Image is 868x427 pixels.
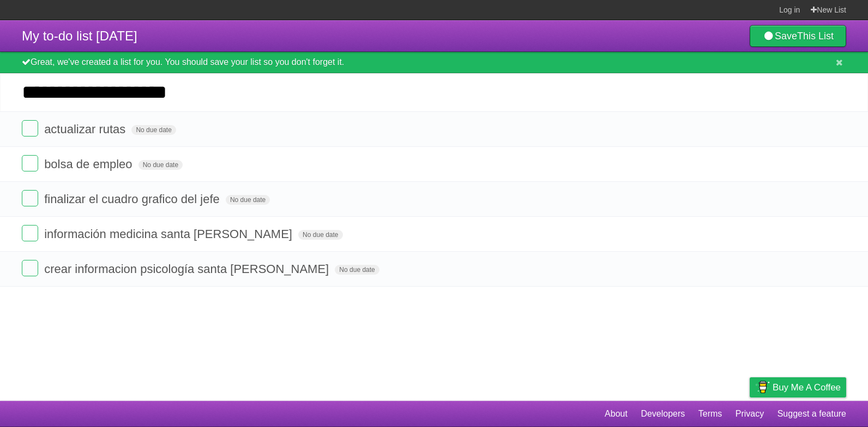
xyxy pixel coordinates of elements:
[736,404,764,424] a: Privacy
[22,260,38,276] label: Done
[44,122,128,136] span: actualizar rutas
[22,28,137,43] span: My to-do list [DATE]
[22,225,38,241] label: Done
[44,227,295,241] span: información medicina santa [PERSON_NAME]
[226,195,270,205] span: No due date
[22,190,38,206] label: Done
[44,157,135,171] span: bolsa de empleo
[755,378,770,396] img: Buy me a coffee
[44,192,222,206] span: finalizar el cuadro grafico del jefe
[298,230,342,240] span: No due date
[777,404,846,424] a: Suggest a feature
[22,120,38,137] label: Done
[22,155,38,171] label: Done
[138,160,183,170] span: No due date
[750,25,846,47] a: SaveThis List
[698,404,722,424] a: Terms
[44,262,331,276] span: crear informacion psicología santa [PERSON_NAME]
[773,378,841,397] span: Buy me a coffee
[641,404,685,424] a: Developers
[797,31,834,41] b: This List
[605,404,628,424] a: About
[335,265,379,275] span: No due date
[750,377,846,398] a: Buy me a coffee
[131,125,176,135] span: No due date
